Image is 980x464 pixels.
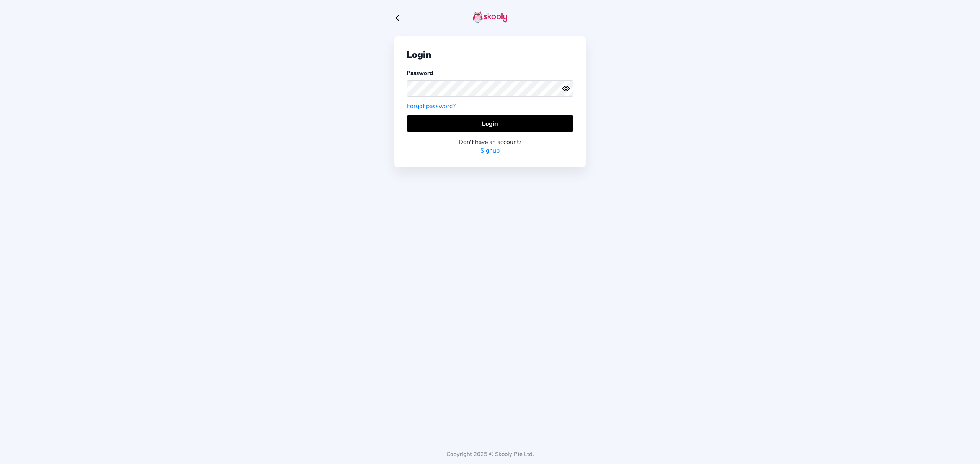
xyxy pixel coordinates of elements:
[407,138,573,146] div: Don't have an account?
[407,102,456,110] a: Forgot password?
[473,11,507,23] img: skooly-logo.png
[407,49,573,61] div: Login
[407,115,573,132] button: Login
[407,69,433,77] label: Password
[562,84,573,92] button: eye outlineeye off outline
[562,84,570,92] ion-icon: eye outline
[480,146,500,155] a: Signup
[394,14,403,22] button: arrow back outline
